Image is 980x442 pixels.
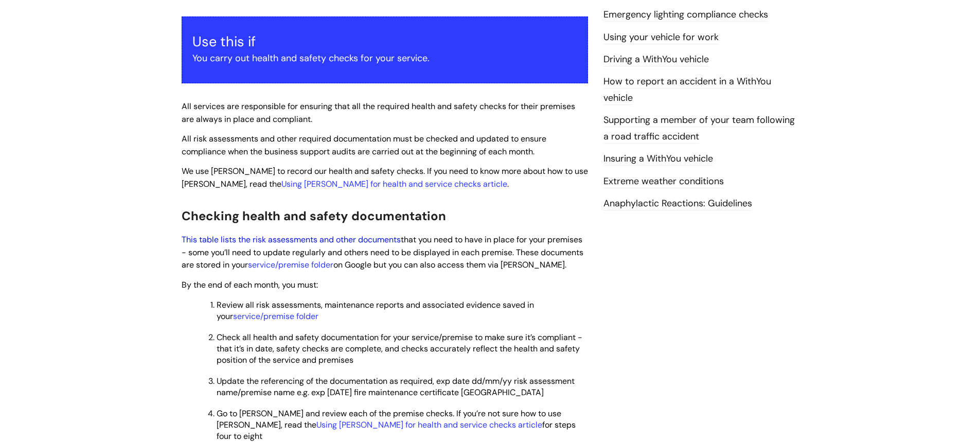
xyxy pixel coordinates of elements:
span: We use [PERSON_NAME] to record our health and safety checks. If you need to know more about how t... [182,166,588,189]
span: Go to [PERSON_NAME] and review each of the premise checks. If you’re not sure how to use [PERSON_... [217,408,576,441]
a: service/premise folder [248,259,333,270]
a: Using [PERSON_NAME] for health and service checks article [281,179,507,189]
span: Update the referencing of the documentation as required, exp date dd/mm/yy risk assessment name/p... [217,376,575,398]
h3: Use this if [192,33,577,50]
span: Checking health and safety documentation [182,208,446,224]
a: Emergency lighting compliance checks [603,8,768,22]
a: Insuring a WithYou vehicle [603,152,713,166]
span: All services are responsible for ensuring that all the required health and safety checks for thei... [182,101,575,125]
span: Check all health and safety documentation for your service/premise to make sure it’s compliant - ... [217,332,582,365]
p: You carry out health and safety checks for your service. [192,50,577,66]
a: Using your vehicle for work [603,31,719,44]
a: Extreme weather conditions [603,175,724,188]
span: Review all risk assessments, maintenance reports and associated evidence saved in your [217,299,534,322]
a: Anaphylactic Reactions: Guidelines [603,197,752,210]
span: All risk assessments and other required documentation must be checked and updated to ensure compl... [182,133,546,157]
a: How to report an accident in a WithYou vehicle [603,75,771,105]
a: This table lists the risk assessments and other documents [182,234,401,245]
a: Supporting a member of your team following a road traffic accident [603,114,795,144]
a: Driving a WithYou vehicle [603,53,709,66]
span: that you need to have in place for your premises - some you’ll need to update regularly and other... [182,234,583,271]
span: By the end of each month, you must: [182,279,318,290]
a: service/premise folder [233,311,318,322]
a: Using [PERSON_NAME] for health and service checks article [316,419,542,430]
